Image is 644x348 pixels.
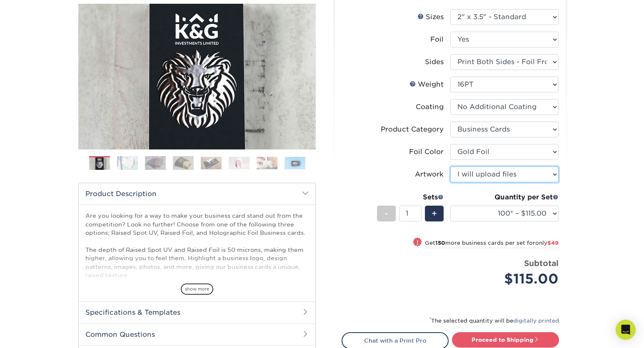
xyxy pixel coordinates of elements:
[409,147,444,157] div: Foil Color
[457,269,559,289] div: $115.00
[79,301,315,323] h2: Specifications & Templates
[409,80,444,89] div: Weight
[432,207,437,220] span: +
[89,153,110,174] img: Business Cards 01
[430,35,444,45] div: Foil
[435,240,445,246] strong: 150
[524,259,559,268] strong: Subtotal
[513,318,559,324] a: digitally printed
[452,332,559,347] a: Proceed to Shipping
[117,156,138,170] img: Business Cards 02
[229,157,250,169] img: Business Cards 06
[415,169,444,179] div: Artwork
[377,192,444,202] div: Sets
[79,183,315,204] h2: Product Description
[417,12,444,22] div: Sizes
[416,102,444,112] div: Coating
[429,318,559,324] small: The selected quantity will be
[535,240,559,246] span: only
[2,323,71,345] iframe: Google Customer Reviews
[547,240,559,246] span: $49
[425,240,559,248] small: Get more business cards per set for
[616,320,636,340] div: Open Intercom Messenger
[181,283,213,295] span: show more
[79,323,315,345] h2: Common Questions
[173,156,194,170] img: Business Cards 04
[425,57,444,67] div: Sides
[257,157,277,169] img: Business Cards 07
[145,156,166,170] img: Business Cards 03
[417,238,419,247] span: !
[201,157,222,169] img: Business Cards 05
[381,124,444,134] div: Product Category
[384,207,388,220] span: -
[285,157,305,169] img: Business Cards 08
[450,192,559,202] div: Quantity per Set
